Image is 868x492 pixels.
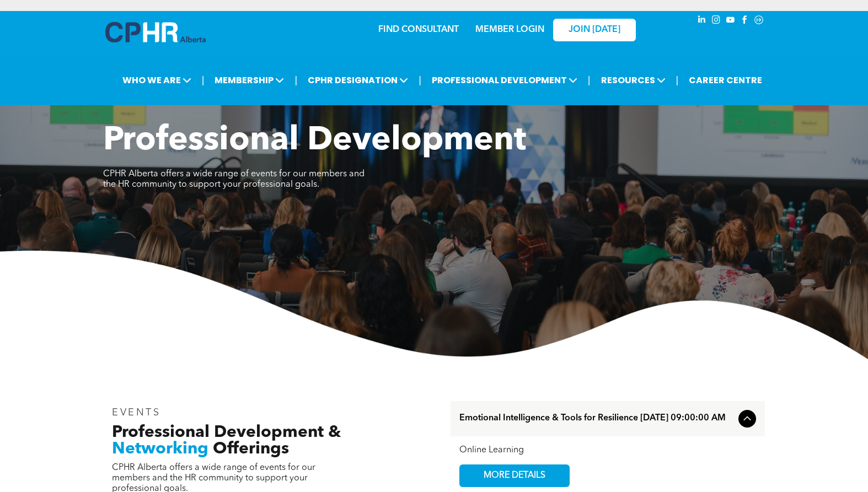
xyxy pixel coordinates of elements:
span: CPHR Alberta offers a wide range of events for our members and the HR community to support your p... [103,170,365,189]
span: Professional Development [103,125,526,158]
span: RESOURCES [598,70,669,90]
span: MORE DETAILS [471,465,558,486]
li: | [294,69,297,91]
img: A blue and white logo for cp alberta [105,22,206,42]
div: Online Learning [459,445,756,456]
a: Social network [753,14,765,29]
span: EVENTS [112,408,161,418]
a: CAREER CENTRE [685,70,765,90]
span: PROFESSIONAL DEVELOPMENT [428,70,581,90]
span: Offerings [213,441,289,457]
span: Networking [112,441,208,457]
li: | [202,69,205,91]
a: JOIN [DATE] [553,19,636,41]
span: CPHR DESIGNATION [304,70,411,90]
a: youtube [724,14,736,29]
li: | [676,69,679,91]
span: JOIN [DATE] [569,25,620,35]
li: | [419,69,421,91]
span: Emotional Intelligence & Tools for Resilience [DATE] 09:00:00 AM [459,413,734,424]
a: MORE DETAILS [459,464,570,487]
span: WHO WE ARE [119,70,195,90]
a: instagram [710,14,722,29]
a: facebook [738,14,751,29]
span: Professional Development & [112,424,341,441]
a: FIND CONSULTANT [378,25,459,34]
span: MEMBERSHIP [211,70,287,90]
a: MEMBER LOGIN [475,25,544,34]
a: linkedin [695,14,708,29]
li: | [588,69,591,91]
